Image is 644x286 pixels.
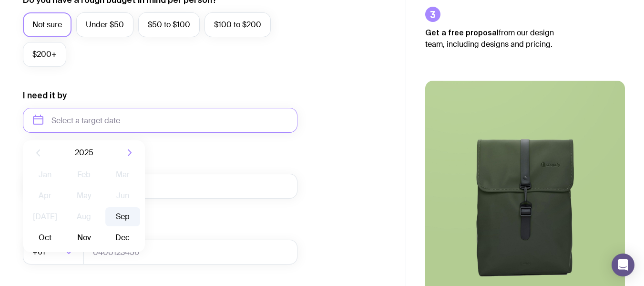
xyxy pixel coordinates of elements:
button: Jan [28,165,62,184]
div: Open Intercom Messenger [612,254,634,276]
button: Sep [105,207,140,226]
button: Feb [66,165,101,184]
button: [DATE] [28,207,62,226]
button: Dec [105,228,140,247]
button: Oct [28,228,62,247]
input: Search for option [47,240,62,265]
span: 2025 [75,147,93,159]
label: Under $50 [76,12,133,37]
button: Nov [66,228,101,247]
button: Aug [66,207,101,226]
input: 0400123456 [83,240,297,265]
button: May [66,186,101,205]
label: I need it by [23,90,67,101]
strong: Get a free proposal [425,28,499,37]
label: $200+ [23,42,66,67]
div: Search for option [23,240,84,265]
button: Mar [105,165,140,184]
p: from our design team, including designs and pricing. [425,27,568,50]
label: $50 to $100 [138,12,200,37]
button: Jun [105,186,140,205]
button: Apr [28,186,62,205]
label: $100 to $200 [204,12,271,37]
input: you@email.com [23,174,297,199]
input: Select a target date [23,108,297,133]
label: Not sure [23,12,72,37]
span: +61 [32,240,47,265]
